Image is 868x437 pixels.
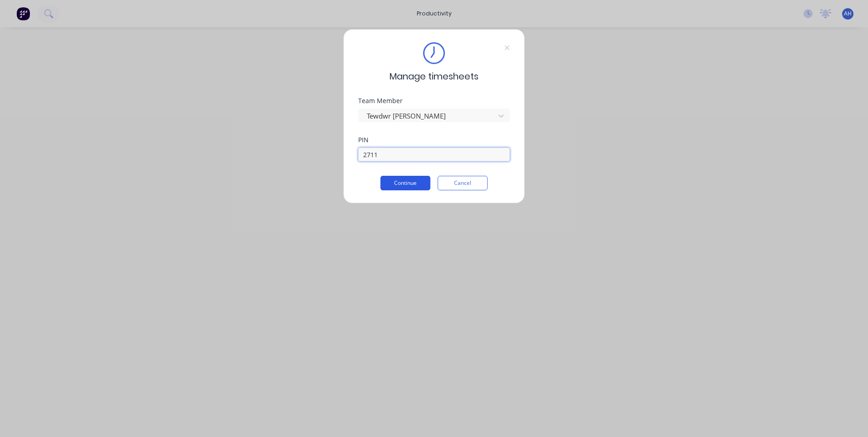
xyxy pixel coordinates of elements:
div: Team Member [358,98,510,104]
div: PIN [358,137,510,143]
button: Cancel [438,176,488,190]
span: Manage timesheets [390,70,478,83]
input: Enter PIN [358,148,510,161]
button: Continue [380,176,430,190]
